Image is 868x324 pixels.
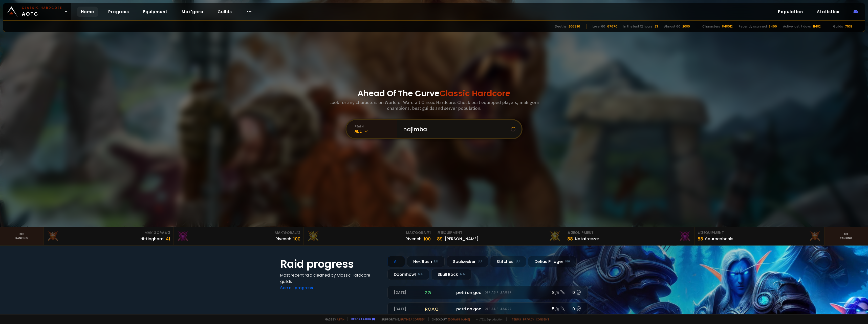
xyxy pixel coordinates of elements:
[682,24,690,29] div: 2080
[293,235,300,242] div: 100
[280,285,313,291] a: See all progress
[448,317,470,321] a: [DOMAIN_NAME]
[434,259,438,264] small: EU
[405,236,422,242] div: Rîvench
[173,227,304,245] a: Mak'Gora#2Rivench100
[698,230,703,235] span: # 3
[769,24,777,29] div: 3455
[295,230,300,235] span: # 2
[564,227,695,245] a: #2Equipment88Notafreezer
[327,99,541,111] h3: Look for any characters on World of Warcraft Classic Hardcore. Check best equipped players, mak'g...
[575,236,599,242] div: Notafreezer
[478,259,482,264] small: EU
[22,6,62,18] span: AOTC
[698,235,703,242] div: 88
[418,272,423,277] small: NA
[140,236,164,242] div: Hittinghard
[607,24,617,29] div: 67670
[407,256,445,267] div: Nek'Rosh
[400,120,511,138] input: Search a character...
[512,317,521,321] a: Terms
[515,259,520,264] small: EU
[428,317,470,321] span: Checkout
[705,236,733,242] div: Sourceoheals
[426,230,431,235] span: # 1
[445,236,479,242] div: [PERSON_NAME]
[567,235,573,242] div: 88
[431,269,471,280] div: Skull Rock
[824,227,868,245] a: Seeranking
[177,230,300,235] div: Mak'Gora
[845,24,853,29] div: 7538
[813,24,821,29] div: 11482
[739,24,767,29] div: Recently scanned
[322,317,344,321] span: Made by
[22,6,62,10] small: Classic Hardcore
[213,7,236,17] a: Guilds
[664,24,680,29] div: Almost 60
[702,24,720,29] div: Characters
[490,256,526,267] div: Stitches
[569,24,580,29] div: 206986
[304,227,434,245] a: Mak'Gora#1Rîvench100
[523,317,534,321] a: Privacy
[387,302,588,316] a: [DATE]roaqpetri on godDefias Pillager5 /60
[337,317,344,321] a: a fan
[833,24,843,29] div: Guilds
[400,317,425,321] a: Buy me a coffee
[358,87,510,99] h1: Ahead Of The Curve
[139,7,171,17] a: Equipment
[698,230,821,235] div: Equipment
[555,24,567,29] div: Deaths
[695,227,825,245] a: #3Equipment88Sourceoheals
[473,317,503,321] span: v. d752d5 - production
[813,7,843,17] a: Statistics
[178,7,207,17] a: Mak'gora
[774,7,807,17] a: Population
[528,256,577,267] div: Defias Pillager
[440,88,510,99] span: Classic Hardcore
[565,259,570,264] small: NA
[355,128,397,134] div: All
[387,256,405,267] div: All
[722,24,733,29] div: 848012
[387,286,588,299] a: [DATE]zgpetri on godDefias Pillager8 /90
[567,230,573,235] span: # 2
[355,124,397,128] div: realm
[536,317,549,321] a: Consent
[460,272,465,277] small: NA
[437,230,561,235] div: Equipment
[447,256,488,267] div: Soulseeker
[623,24,653,29] div: In the last 12 hours
[783,24,811,29] div: Active last 7 days
[437,230,442,235] span: # 1
[166,235,170,242] div: 41
[280,256,381,272] h1: Raid progress
[437,235,443,242] div: 89
[434,227,564,245] a: #1Equipment89[PERSON_NAME]
[47,230,170,235] div: Mak'Gora
[275,236,291,242] div: Rivench
[3,3,71,20] a: Classic HardcoreAOTC
[44,227,174,245] a: Mak'Gora#3Hittinghard41
[164,230,170,235] span: # 3
[104,7,133,17] a: Progress
[307,230,431,235] div: Mak'Gora
[280,272,381,285] h4: Most recent raid cleaned by Classic Hardcore guilds
[655,24,658,29] div: 23
[351,317,371,321] a: Report a bug
[378,317,425,321] span: Support me,
[387,269,429,280] div: Doomhowl
[77,7,98,17] a: Home
[593,24,605,29] div: Level 60
[567,230,691,235] div: Equipment
[424,235,431,242] div: 100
